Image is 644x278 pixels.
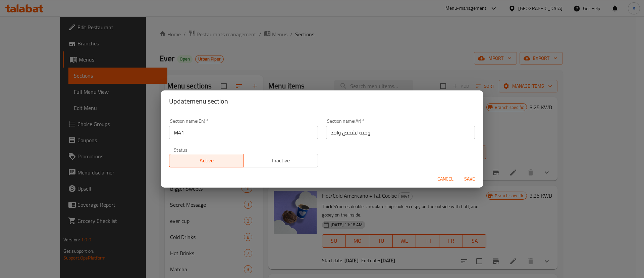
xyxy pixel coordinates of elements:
button: Cancel [435,173,456,185]
span: Active [172,156,241,165]
span: Save [462,175,478,183]
button: Save [459,173,480,185]
span: Inactive [247,156,316,165]
h2: Update menu section [169,96,475,107]
input: Please enter section name(en) [169,126,318,139]
button: Active [169,154,244,167]
button: Inactive [244,154,318,167]
span: Cancel [437,175,453,183]
input: Please enter section name(ar) [326,126,475,139]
